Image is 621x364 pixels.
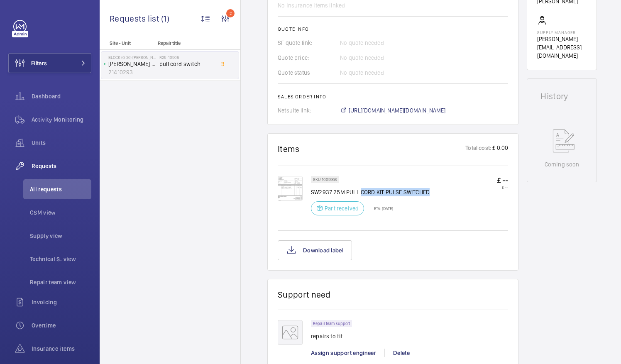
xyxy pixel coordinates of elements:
[311,349,376,356] span: Assign support engineer
[278,144,300,154] h1: Items
[32,298,91,306] span: Invoicing
[537,30,587,35] p: Supply manager
[278,94,508,100] h2: Sales order info
[159,55,214,60] h2: R25-10906
[108,68,156,76] p: 21410293
[32,321,91,330] span: Overtime
[313,322,350,325] p: Repair team support
[32,139,91,147] span: Units
[278,240,352,260] button: Download label
[497,176,508,185] p: £ --
[497,185,508,190] p: £ --
[158,40,213,46] p: Repair title
[100,40,154,46] p: Site - Unit
[30,278,91,286] span: Repair team view
[159,60,214,68] span: pull cord switch
[340,106,446,115] a: [URL][DOMAIN_NAME][DOMAIN_NAME]
[8,53,91,73] button: Filters
[537,35,587,60] p: [PERSON_NAME][EMAIL_ADDRESS][DOMAIN_NAME]
[278,26,508,32] h2: Quote info
[32,115,91,124] span: Activity Monitoring
[32,344,91,353] span: Insurance items
[31,59,47,67] span: Filters
[30,208,91,217] span: CSM view
[491,144,508,154] p: £ 0.00
[545,160,579,169] p: Coming soon
[108,55,156,60] p: Block (6-26) [PERSON_NAME][GEOGRAPHIC_DATA]
[313,178,337,181] p: SKU 1009963
[32,162,91,170] span: Requests
[108,60,156,68] p: [PERSON_NAME] House
[278,289,331,300] h1: Support need
[465,144,491,154] p: Total cost:
[311,332,357,340] p: repairs to fit
[311,188,430,196] p: SW2937 25M PULL CORD KIT PULSE SWITCHED
[278,176,303,201] img: mgsGJrQhRYgaeDMEGhvLpZDEtJ55Xq8Aep7Ei-BtYzaQOJ2X.png
[30,255,91,263] span: Technical S. view
[110,13,161,24] span: Requests list
[30,232,91,240] span: Supply view
[349,106,446,115] span: [URL][DOMAIN_NAME][DOMAIN_NAME]
[369,206,393,211] p: ETA: [DATE]
[325,204,359,213] p: Part received
[384,349,418,357] div: Delete
[30,185,91,193] span: All requests
[32,92,91,100] span: Dashboard
[540,92,583,100] h1: History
